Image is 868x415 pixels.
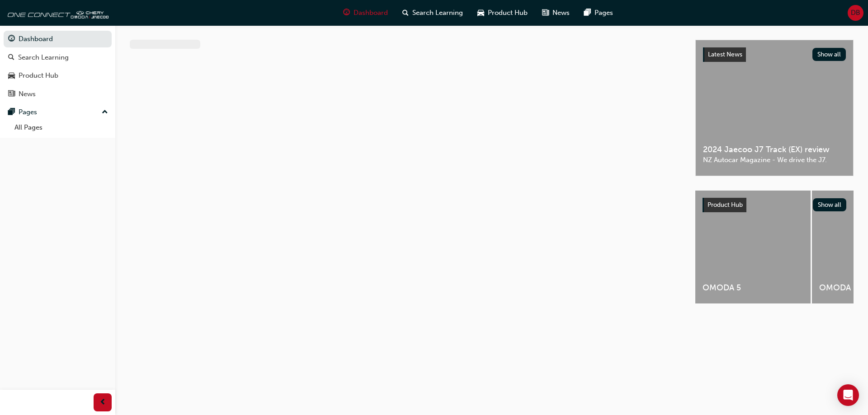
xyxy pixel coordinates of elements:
a: All Pages [11,121,112,135]
button: Pages [4,104,112,121]
span: Product Hub [488,8,528,18]
img: oneconnect [5,4,108,22]
span: pages-icon [8,108,15,117]
a: news-iconNews [535,4,577,22]
span: guage-icon [8,35,15,43]
span: 2024 Jaecoo J7 Track (EX) review [703,145,846,155]
span: up-icon [102,107,108,118]
a: search-iconSearch Learning [395,4,470,22]
button: DB [848,5,863,21]
span: OMODA 5 [703,283,803,293]
span: NZ Autocar Magazine - We drive the J7. [703,155,846,165]
span: search-icon [8,54,14,62]
div: Search Learning [18,52,69,63]
button: Show all [812,48,846,61]
span: car-icon [8,72,15,80]
span: Pages [594,8,613,18]
a: Product Hub [4,67,112,84]
a: Dashboard [4,31,112,47]
button: Show all [813,198,847,211]
a: OMODA 5 [695,191,811,303]
div: Product Hub [19,70,58,81]
a: pages-iconPages [577,4,620,22]
a: News [4,86,112,103]
span: Product Hub [708,201,743,209]
div: News [19,89,36,99]
span: car-icon [477,7,484,19]
a: Search Learning [4,49,112,66]
span: DB [851,8,860,18]
button: DashboardSearch LearningProduct HubNews [4,29,112,104]
span: Dashboard [354,8,388,18]
span: Search Learning [412,8,463,18]
span: search-icon [402,7,409,19]
span: News [552,8,570,18]
span: news-icon [8,90,15,98]
span: guage-icon [343,7,350,19]
a: car-iconProduct Hub [470,4,535,22]
span: pages-icon [584,7,591,19]
a: Product HubShow all [703,198,846,212]
span: prev-icon [99,397,106,408]
div: Pages [19,107,37,117]
a: Latest NewsShow all [703,47,846,62]
span: Latest News [708,51,742,58]
a: Latest NewsShow all2024 Jaecoo J7 Track (EX) reviewNZ Autocar Magazine - We drive the J7. [695,40,854,176]
div: Open Intercom Messenger [837,384,859,406]
a: guage-iconDashboard [336,4,395,22]
span: news-icon [542,7,549,19]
